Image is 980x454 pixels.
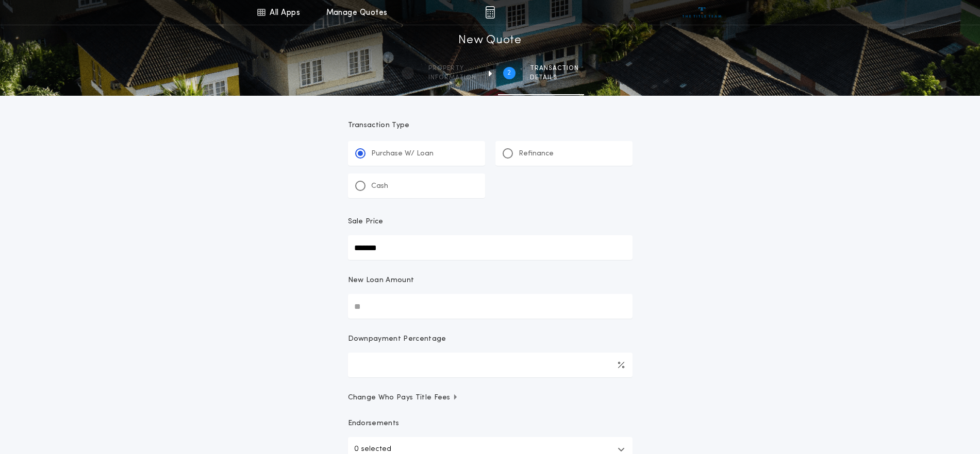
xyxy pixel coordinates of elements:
[530,74,579,82] span: details
[348,235,633,260] input: Sale Price
[348,120,633,131] p: Transaction Type
[519,149,554,159] p: Refinance
[485,6,495,19] img: img
[428,74,476,82] span: information
[371,149,434,159] p: Purchase W/ Loan
[348,418,633,429] p: Endorsements
[348,217,384,227] p: Sale Price
[348,393,633,403] button: Change Who Pays Title Fees
[428,64,476,73] span: Property
[683,7,721,18] img: vs-icon
[458,32,521,49] h1: New Quote
[348,294,633,319] input: New Loan Amount
[371,181,388,191] p: Cash
[348,393,459,403] span: Change Who Pays Title Fees
[530,64,579,73] span: Transaction
[348,275,414,286] p: New Loan Amount
[348,353,633,377] input: Downpayment Percentage
[348,334,446,344] p: Downpayment Percentage
[507,69,511,77] h2: 2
